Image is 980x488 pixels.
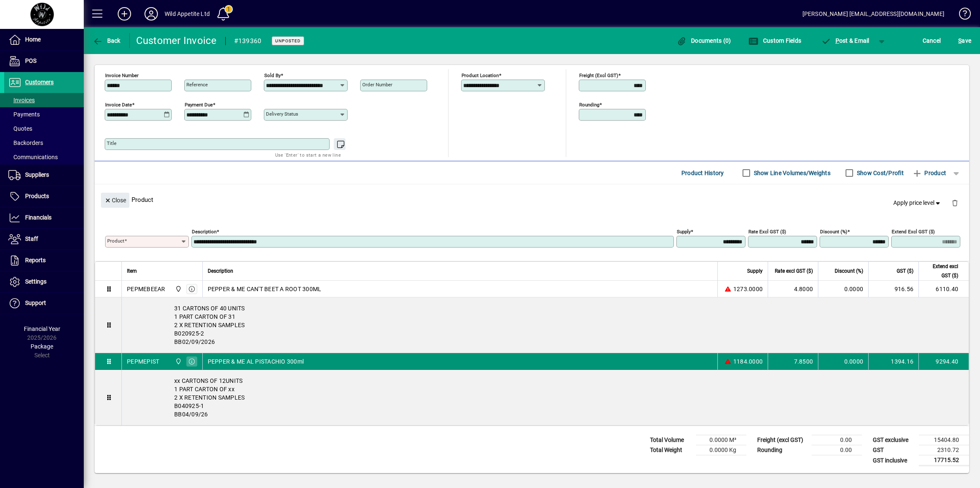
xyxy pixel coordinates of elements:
[122,297,969,353] div: 31 CARTONS OF 40 UNITS 1 PART CARTON OF 31 2 X RETENTION SAMPLES B020925-2 BB02/09/2026
[24,325,60,332] span: Financial Year
[812,445,862,455] td: 0.00
[677,37,731,44] span: Documents (0)
[4,107,84,121] a: Payments
[127,357,159,366] div: PEPMEPIST
[733,357,763,366] span: 1184.0000
[802,7,944,21] div: [PERSON_NAME] [EMAIL_ADDRESS][DOMAIN_NAME]
[812,435,862,445] td: 0.00
[101,193,129,208] button: Close
[4,29,84,50] a: Home
[275,150,341,160] mat-hint: Use 'Enter' to start a new line
[8,154,58,160] span: Communications
[696,435,746,445] td: 0.0000 M³
[892,229,935,235] mat-label: Extend excl GST ($)
[919,445,969,455] td: 2310.72
[25,36,41,43] span: Home
[820,229,847,235] mat-label: Discount (%)
[646,435,696,445] td: Total Volume
[208,266,233,276] span: Description
[958,37,962,44] span: S
[4,93,84,107] a: Invoices
[165,7,210,21] div: Wild Appetite Ltd
[921,33,943,48] button: Cancel
[752,169,830,177] label: Show Line Volumes/Weights
[747,266,763,276] span: Supply
[95,184,969,215] div: Product
[821,37,869,44] span: ost & Email
[4,293,84,314] a: Support
[579,102,599,108] mat-label: Rounding
[234,34,262,48] div: #139360
[773,285,813,293] div: 4.8000
[4,150,84,164] a: Communications
[924,262,958,280] span: Extend excl GST ($)
[264,72,281,78] mat-label: Sold by
[817,33,874,48] button: Post & Email
[818,281,868,297] td: 0.0000
[208,357,304,366] span: PEPPER & ME AL PISTACHIO 300ml
[93,37,121,44] span: Back
[855,169,904,177] label: Show Cost/Profit
[127,266,137,276] span: Item
[733,285,763,293] span: 1273.0000
[677,229,691,235] mat-label: Supply
[462,72,499,78] mat-label: Product location
[773,357,813,366] div: 7.8500
[956,33,973,48] button: Save
[25,171,49,178] span: Suppliers
[836,37,839,44] span: P
[4,229,84,250] a: Staff
[25,79,54,85] span: Customers
[748,229,786,235] mat-label: Rate excl GST ($)
[775,266,813,276] span: Rate excl GST ($)
[4,136,84,150] a: Backorders
[869,455,919,466] td: GST inclusive
[31,343,53,350] span: Package
[893,199,942,207] span: Apply price level
[111,6,138,21] button: Add
[678,165,727,181] button: Product History
[173,284,183,294] span: Wild Appetite Ltd
[868,353,918,370] td: 1394.16
[4,121,84,136] a: Quotes
[25,235,38,242] span: Staff
[185,102,213,108] mat-label: Payment due
[25,193,49,199] span: Products
[90,33,123,48] button: Back
[919,435,969,445] td: 15404.80
[4,250,84,271] a: Reports
[748,37,801,44] span: Custom Fields
[186,82,208,88] mat-label: Reference
[25,214,52,221] span: Financials
[945,199,965,207] app-page-header-button: Delete
[923,34,941,47] span: Cancel
[8,111,40,118] span: Payments
[897,266,913,276] span: GST ($)
[105,72,139,78] mat-label: Invoice number
[918,353,969,370] td: 9294.40
[208,285,322,293] span: PEPPER & ME CAN'T BEET A ROOT 300ML
[4,186,84,207] a: Products
[107,140,116,146] mat-label: Title
[646,445,696,455] td: Total Weight
[107,238,124,244] mat-label: Product
[25,57,36,64] span: POS
[919,455,969,466] td: 17715.52
[4,207,84,228] a: Financials
[173,357,183,366] span: Wild Appetite Ltd
[104,194,126,207] span: Close
[99,196,132,204] app-page-header-button: Close
[84,33,130,48] app-page-header-button: Back
[122,370,969,425] div: xx CARTONS OF 12UNITS 1 PART CARTON OF xx 2 X RETENTION SAMPLES B040925-1 BB04/09/26
[579,72,618,78] mat-label: Freight (excl GST)
[4,51,84,72] a: POS
[4,165,84,186] a: Suppliers
[362,82,392,88] mat-label: Order number
[835,266,863,276] span: Discount (%)
[136,34,217,47] div: Customer Invoice
[912,166,946,180] span: Product
[958,34,971,47] span: ave
[868,281,918,297] td: 916.56
[266,111,298,117] mat-label: Delivery status
[818,353,868,370] td: 0.0000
